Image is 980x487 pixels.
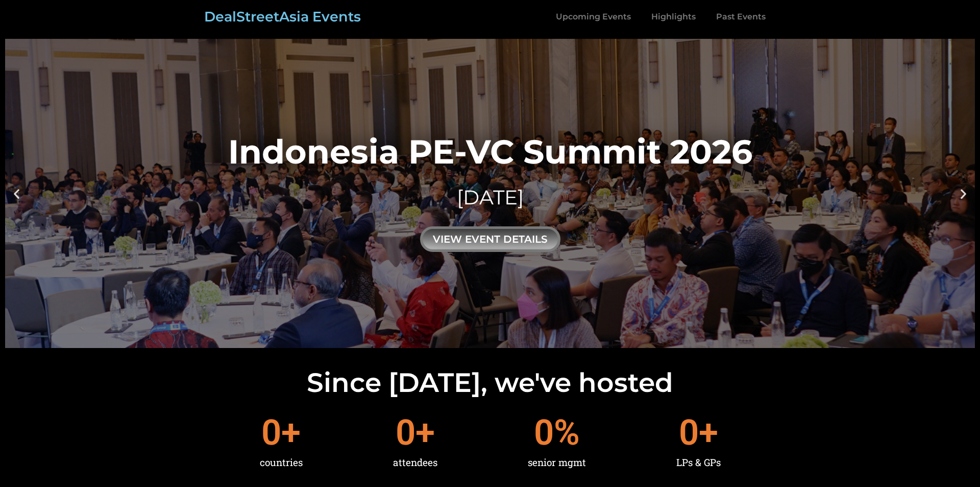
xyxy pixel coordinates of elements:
a: Indonesia PE-VC Summit 2026[DATE]view event details [5,39,975,348]
span: + [281,415,303,450]
span: + [699,415,721,450]
div: view event details [420,226,560,252]
a: Upcoming Events [546,5,641,29]
span: % [554,415,586,450]
div: LPs & GPs [676,450,721,475]
div: Previous slide [10,187,23,200]
span: + [415,415,437,450]
span: 0 [396,415,415,450]
div: countries [260,450,303,475]
div: [DATE] [228,183,752,212]
a: DealStreetAsia Events [204,8,361,25]
h2: Since [DATE], we've hosted [5,369,975,396]
div: Indonesia PE-VC Summit 2026 [228,135,752,168]
span: 0 [534,415,554,450]
a: Highlights [641,5,706,29]
a: Past Events [706,5,776,29]
span: Go to slide 2 [493,339,496,342]
span: Go to slide 1 [484,339,487,342]
div: senior mgmt [528,450,586,475]
div: attendees [393,450,437,475]
span: 0 [261,415,281,450]
span: 0 [679,415,699,450]
div: Next slide [957,187,970,200]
